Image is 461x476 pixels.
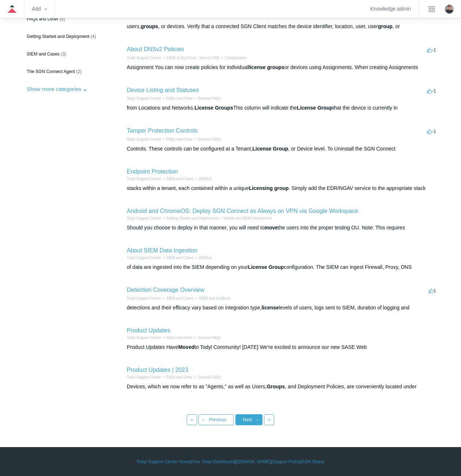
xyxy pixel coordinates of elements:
[127,375,161,379] a: Todyl Support Center
[127,343,438,351] div: Product Updates Have to Todyl Community! [DATE] We’re excited to announce our new SASE Web
[127,87,199,93] a: Device Listing and Statuses
[23,12,106,26] a: FAQs and Other (6)
[127,216,161,221] li: Todyl Support Center
[127,96,161,101] li: Todyl Support Center
[297,105,316,111] em: License
[127,374,161,380] li: Todyl Support Center
[127,127,198,134] a: Tamper Protection Controls
[27,52,60,57] span: SIEM and Cases
[193,335,221,340] li: General FAQs
[243,417,252,422] span: Next
[127,208,358,214] a: Android and ChromeOS: Deploy SGN Connect as Always on VPN via Google Workspace
[193,374,221,380] li: General FAQs
[23,47,106,61] a: SIEM and Cases (3)
[199,256,211,260] a: SIEMv2
[198,137,221,141] a: General FAQs
[23,458,438,465] div: | | | |
[136,458,190,465] a: Todyl Support Center Home
[198,375,221,379] a: General FAQs
[194,255,212,260] li: SIEMv2
[427,88,436,94] span: -1
[166,256,194,260] a: SIEM and Cases
[194,296,231,301] li: SIEM and Incidents
[223,216,272,220] a: Mobile and MDM Deployment
[194,105,214,111] em: License
[248,64,265,70] em: license
[76,69,82,74] span: (2)
[225,56,246,60] a: Configuration
[127,255,161,260] li: Todyl Support Center
[141,23,158,29] em: groups
[427,47,436,53] span: -1
[257,417,258,422] span: ›
[166,137,193,141] a: FAQs and Other
[203,417,204,422] span: ‹
[61,52,66,57] span: (3)
[127,367,188,373] a: Product Updates | 2023
[127,104,438,112] div: from Locations and Networks. This column will indicate the that the device is currently in
[264,225,278,231] em: move
[127,64,438,71] div: Assignment You can now create policies for individual or devices using Assignments. When creating...
[218,216,272,221] li: Mobile and MDM Deployment
[127,335,161,340] li: Todyl Support Center
[23,30,106,43] a: Getting Started and Deployment (4)
[302,458,325,465] a: SGN Status
[268,417,271,422] span: »
[248,264,267,270] em: License
[161,137,193,142] li: FAQs and Other
[127,96,161,100] a: Todyl Support Center
[127,137,161,142] li: Todyl Support Center
[166,216,219,220] a: Getting Started and Deployment
[161,55,220,61] li: SASE & ZeroTrust - Secure DNS
[127,168,178,175] a: Endpoint Protection
[127,247,197,254] a: About SIEM Data Ingestion
[127,176,161,182] li: Todyl Support Center
[161,96,193,101] li: FAQs and Other
[161,255,194,260] li: SIEM and Cases
[60,16,65,22] span: (6)
[127,383,438,391] div: Devices, which we now refer to as "Agents," as well as Users, , and Deployment Policies, are conv...
[27,16,58,22] span: FAQs and Other
[236,458,271,465] a: [DOMAIN_NAME]
[166,177,194,181] a: SIEM and Cases
[194,176,212,182] li: SIEMv2
[261,305,279,311] em: license
[161,176,194,182] li: SIEM and Cases
[127,23,438,30] div: users, , or devices. Verify that a connected SGN Client matches the device identifier, location, ...
[127,256,161,260] a: Todyl Support Center
[127,263,438,271] div: of data are ingested into the SIEM depending on your configuration. The SIEM can ingest Firewall,...
[127,46,184,52] a: About DNSv2 Policies
[127,296,161,301] li: Todyl Support Center
[378,23,393,29] em: group
[166,296,194,300] a: SIEM and Cases
[193,96,221,101] li: General FAQs
[199,414,234,425] a: Previous
[166,336,193,340] a: FAQs and Other
[127,296,161,300] a: Todyl Support Center
[317,105,333,111] em: Group
[166,96,193,100] a: FAQs and Other
[267,384,285,389] em: Groups
[249,185,273,191] em: Licensing
[267,64,284,70] em: groups
[192,458,234,465] a: Your Todyl Dashboard
[161,335,193,340] li: FAQs and Other
[370,7,411,11] a: Knowledge admin
[127,336,161,340] a: Todyl Support Center
[235,414,262,425] a: Next
[193,137,221,142] li: General FAQs
[127,304,438,312] div: detections and their efficacy vary based on integration type, levels of users, logs sent to SIEM,...
[127,56,161,60] a: Todyl Support Center
[199,177,211,181] a: SIEMv2
[272,458,300,465] a: Support Policy
[273,146,288,152] em: Group
[127,137,161,141] a: Todyl Support Center
[27,69,75,74] span: The SGN Connect Agent
[220,55,246,61] li: Configuration
[429,288,436,293] span: 1
[274,185,289,191] em: group
[178,344,194,350] em: Moved
[32,7,47,11] zd-hc-trigger: Add
[427,129,436,134] span: -1
[127,327,170,334] a: Product Updates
